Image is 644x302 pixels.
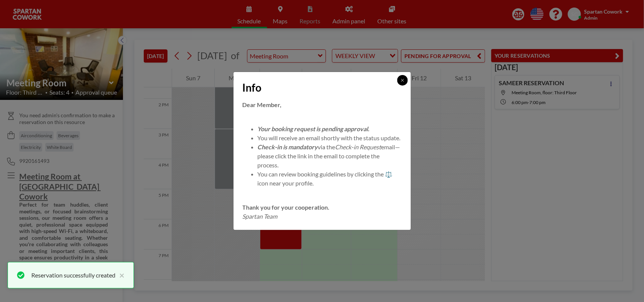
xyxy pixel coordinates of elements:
li: via the email—please click the link in the email to complete the process. [258,143,402,170]
strong: Thank you for your cooperation. [243,204,330,211]
div: Reservation successfully created [31,271,115,280]
strong: Dear Member, [243,101,282,108]
span: Info [243,81,262,94]
button: close [115,271,124,280]
li: You will receive an email shortly with the status update. [258,133,402,143]
em: Your booking request is pending approval. [258,125,370,132]
li: You can review booking guidelines by clicking the ⚖️ icon near your profile. [258,170,402,188]
em: Spartan Team [243,213,278,220]
em: Check-in is mandatory [258,143,318,150]
em: Check-in Request [335,143,381,150]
